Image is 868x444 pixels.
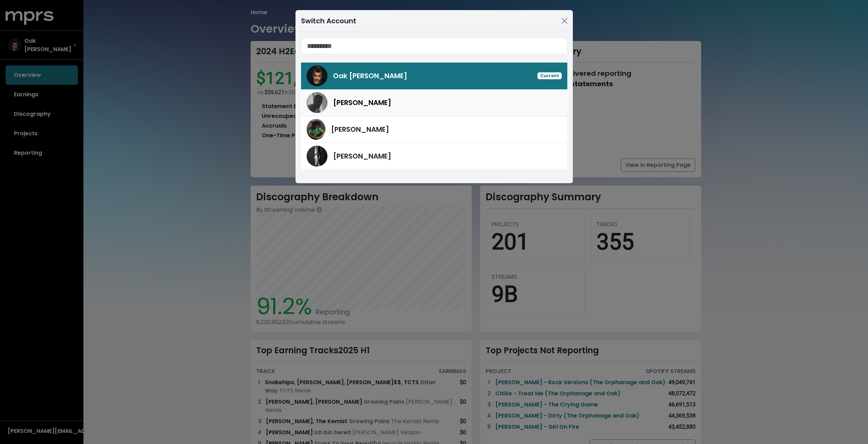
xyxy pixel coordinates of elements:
[559,15,570,26] button: Close
[301,143,567,169] a: Paul Harris[PERSON_NAME]
[301,16,356,26] div: Switch Account
[333,71,407,81] span: Oak [PERSON_NAME]
[333,97,391,108] span: [PERSON_NAME]
[307,119,325,140] img: Roark Bailey
[301,63,567,89] a: Oak FelderOak [PERSON_NAME]Current
[333,151,391,161] span: [PERSON_NAME]
[301,89,567,116] a: Hoskins[PERSON_NAME]
[331,124,389,135] span: [PERSON_NAME]
[301,38,567,54] input: Search accounts
[537,72,562,79] span: Current
[307,146,327,167] img: Paul Harris
[301,116,567,143] a: Roark Bailey[PERSON_NAME]
[307,65,327,86] img: Oak Felder
[307,92,327,113] img: Hoskins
